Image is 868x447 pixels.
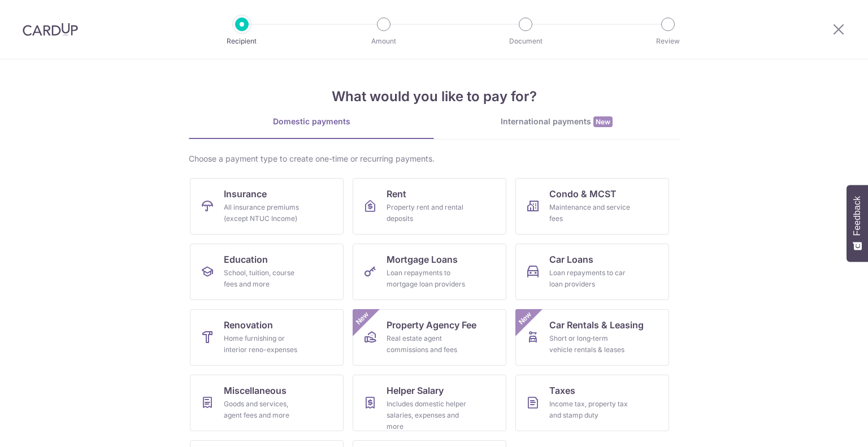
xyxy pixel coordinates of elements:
iframe: Opens a widget where you can find more information [796,413,857,441]
a: RentProperty rent and rental deposits [353,178,506,235]
p: Review [626,36,710,47]
div: Goods and services, agent fees and more [224,398,305,421]
span: Helper Salary [387,384,444,397]
div: School, tuition, course fees and more [224,267,305,290]
h4: What would you like to pay for? [189,86,679,107]
div: Loan repayments to car loan providers [549,267,631,290]
div: Property rent and rental deposits [387,202,468,224]
span: Rent [387,187,406,201]
span: Car Rentals & Leasing [549,318,644,332]
div: Includes domestic helper salaries, expenses and more [387,398,468,432]
span: Condo & MCST [549,187,617,201]
div: Short or long‑term vehicle rentals & leases [549,333,631,355]
a: Car Rentals & LeasingShort or long‑term vehicle rentals & leasesNew [515,309,669,366]
div: Income tax, property tax and stamp duty [549,398,631,421]
a: MiscellaneousGoods and services, agent fees and more [190,375,344,431]
span: Car Loans [549,253,593,266]
span: Education [224,253,268,266]
span: New [516,309,535,328]
div: Loan repayments to mortgage loan providers [387,267,468,290]
span: Property Agency Fee [387,318,476,332]
button: Feedback - Show survey [847,185,868,262]
span: Miscellaneous [224,384,287,397]
div: International payments [434,116,679,128]
span: New [353,309,372,328]
p: Amount [342,36,426,47]
span: Taxes [549,384,575,397]
div: Domestic payments [189,116,434,127]
span: Insurance [224,187,267,201]
a: EducationSchool, tuition, course fees and more [190,244,344,300]
div: Choose a payment type to create one-time or recurring payments. [189,153,679,164]
span: Feedback [852,196,862,236]
a: Car LoansLoan repayments to car loan providers [515,244,669,300]
p: Document [484,36,567,47]
a: Mortgage LoansLoan repayments to mortgage loan providers [353,244,506,300]
a: InsuranceAll insurance premiums (except NTUC Income) [190,178,344,235]
a: Property Agency FeeReal estate agent commissions and feesNew [353,309,506,366]
div: All insurance premiums (except NTUC Income) [224,202,305,224]
img: CardUp [23,23,78,36]
a: Condo & MCSTMaintenance and service fees [515,178,669,235]
p: Recipient [200,36,284,47]
a: RenovationHome furnishing or interior reno-expenses [190,309,344,366]
span: New [593,116,613,127]
div: Home furnishing or interior reno-expenses [224,333,305,355]
div: Maintenance and service fees [549,202,631,224]
a: Helper SalaryIncludes domestic helper salaries, expenses and more [353,375,506,431]
span: Mortgage Loans [387,253,458,266]
span: Renovation [224,318,273,332]
a: TaxesIncome tax, property tax and stamp duty [515,375,669,431]
div: Real estate agent commissions and fees [387,333,468,355]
